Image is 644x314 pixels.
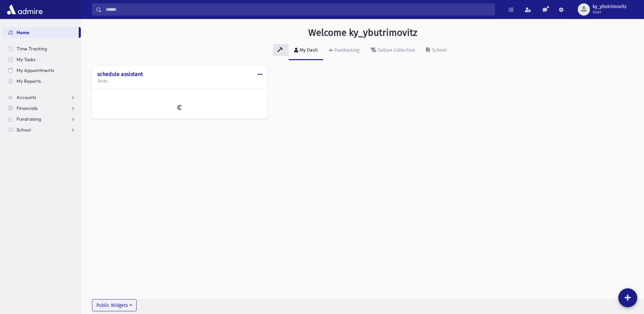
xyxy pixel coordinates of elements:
[289,41,323,60] a: My Dash
[308,27,417,39] h3: Welcome ky_ybutrimovitz
[3,124,81,135] a: School
[3,103,81,114] a: Financials
[17,29,29,35] span: Home
[92,299,137,311] button: Public Widgets
[17,127,31,133] span: School
[97,71,262,77] h4: schedule assistant
[376,47,415,53] div: Tuition Collection
[421,41,452,60] a: School
[17,105,38,111] span: Financials
[3,27,79,38] a: Home
[3,92,81,103] a: Accounts
[3,43,81,54] a: Time Tracking
[3,54,81,65] a: My Tasks
[323,41,365,60] a: Fundraising
[3,114,81,124] a: Fundraising
[5,3,44,16] img: AdmirePro
[593,9,626,15] span: User
[431,47,447,53] div: School
[17,116,41,122] span: Fundraising
[17,67,54,73] span: My Appointments
[17,78,41,84] span: My Reports
[333,47,359,53] div: Fundraising
[97,79,262,83] h5: Tasks
[365,41,421,60] a: Tuition Collection
[17,46,47,52] span: Time Tracking
[298,47,318,53] div: My Dash
[17,94,36,100] span: Accounts
[102,3,495,16] input: Search
[17,56,35,63] span: My Tasks
[593,4,626,9] span: ky_ybutrimovitz
[3,65,81,76] a: My Appointments
[3,76,81,87] a: My Reports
